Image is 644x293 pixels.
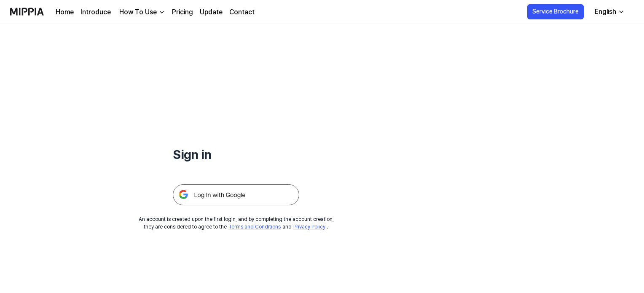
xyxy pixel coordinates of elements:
button: Service Brochure [527,4,584,19]
a: Pricing [172,7,193,17]
a: Contact [229,7,255,17]
a: Privacy Policy [293,224,325,230]
a: Update [200,7,223,17]
button: How To Use [118,7,165,17]
a: Home [56,7,74,17]
img: 구글 로그인 버튼 [173,184,299,205]
h1: Sign in [173,145,299,164]
a: Introduce [80,7,111,17]
img: down [158,9,165,16]
div: An account is created upon the first login, and by completing the account creation, they are cons... [139,215,334,231]
a: Terms and Conditions [228,224,281,230]
button: English [588,3,630,20]
div: English [593,7,618,17]
div: How To Use [118,7,158,17]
